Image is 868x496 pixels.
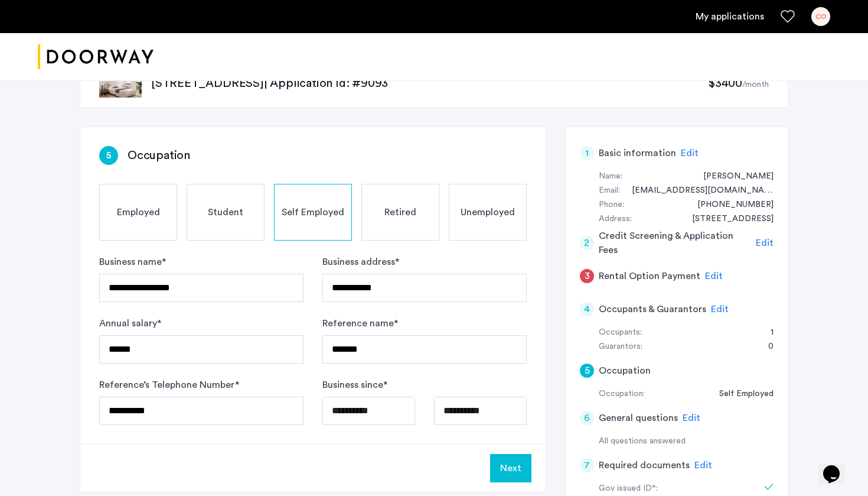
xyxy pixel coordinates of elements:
[683,413,700,423] span: Edit
[599,229,752,257] h5: Credit Screening & Application Fees
[708,77,742,89] span: $3400
[756,238,774,248] span: Edit
[694,461,712,470] span: Edit
[620,184,774,198] div: ottcarly724@gmail.com
[599,170,622,184] div: Name:
[599,364,651,378] h5: Occupation
[580,458,594,472] div: 7
[99,255,166,269] label: Business name *
[686,198,774,212] div: +15127123324
[151,75,708,92] p: [STREET_ADDRESS] | Application Id: #9093
[322,255,399,269] label: Business address *
[580,236,594,250] div: 2
[705,271,723,281] span: Edit
[490,454,531,482] button: Next
[781,9,795,24] a: Favorites
[696,9,764,24] a: My application
[681,148,699,158] span: Edit
[680,212,774,226] div: 167 Waverly Avenue, #1
[128,147,190,164] h3: Occupation
[580,302,594,316] div: 4
[599,411,678,425] h5: General questions
[38,35,154,79] img: logo
[117,205,160,219] span: Employed
[599,212,632,226] div: Address:
[599,184,620,198] div: Email:
[580,411,594,425] div: 6
[99,378,239,392] label: Reference’s Telephone Number *
[99,146,118,165] div: 5
[322,316,398,330] label: Reference name *
[322,397,415,425] input: Available date
[599,458,690,472] h5: Required documents
[599,387,645,401] div: Occupation:
[707,387,774,401] div: Self Employed
[461,205,515,219] span: Unemployed
[742,80,769,89] sub: /month
[711,304,729,314] span: Edit
[599,302,706,316] h5: Occupants & Guarantors
[599,435,774,449] div: All questions answered
[580,269,594,283] div: 3
[759,326,774,340] div: 1
[599,146,676,160] h5: Basic information
[599,198,624,212] div: Phone:
[99,316,161,330] label: Annual salary *
[322,378,387,392] label: Business since *
[384,205,416,219] span: Retired
[811,7,830,26] div: CO
[208,205,243,219] span: Student
[599,340,642,354] div: Guarantors:
[691,170,774,184] div: Carly Ott
[99,69,142,98] img: apartment
[599,326,642,340] div: Occupants:
[434,397,527,425] input: Available date
[580,364,594,378] div: 5
[599,269,700,283] h5: Rental Option Payment
[580,146,594,160] div: 1
[599,482,748,496] div: Gov issued ID*:
[38,35,154,79] a: Cazamio logo
[818,449,856,484] iframe: chat widget
[282,205,344,219] span: Self Employed
[756,340,774,354] div: 0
